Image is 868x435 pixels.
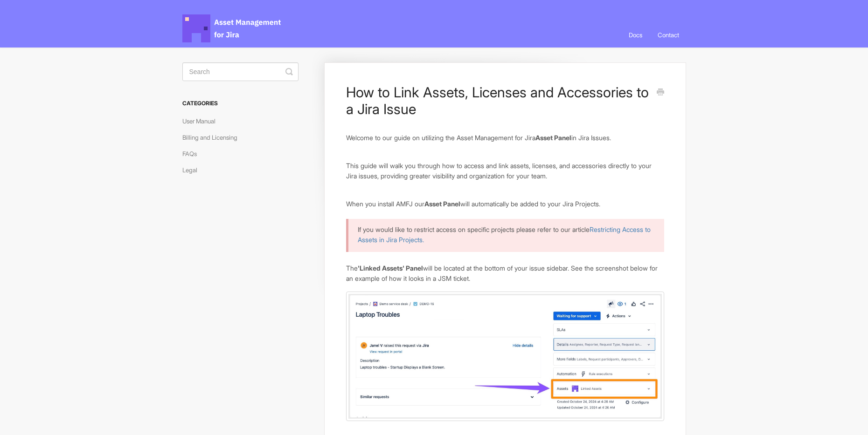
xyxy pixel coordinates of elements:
[346,161,664,181] p: This guide will walk you through how to access and link assets, licenses, and accessories directl...
[182,95,299,112] h3: Categories
[346,263,664,283] p: The will be located at the bottom of your issue sidebar. See the screenshot below for an example ...
[358,224,652,245] p: If you would like to restrict access on specific projects please refer to our article
[346,84,650,117] h1: How to Link Assets, Licenses and Accessories to a Jira Issue
[182,146,204,161] a: FAQs
[182,14,282,42] span: Asset Management for Jira Docs
[346,133,664,143] p: Welcome to our guide on utilizing the Asset Management for Jira in Jira Issues.
[651,22,686,48] a: Contact
[182,114,222,129] a: User Manual
[622,22,649,48] a: Docs
[535,134,571,142] b: Asset Panel
[182,163,204,177] a: Legal
[358,264,380,272] b: 'Linked
[182,130,244,145] a: Billing and Licensing
[657,88,664,98] a: Print this Article
[358,225,651,244] a: Restricting Access to Assets in Jira Projects.
[346,292,664,421] img: file-UkebRmGLzD.jpg
[382,264,423,272] b: Assets' Panel
[346,199,664,209] p: When you install AMFJ our will automatically be added to your Jira Projects.
[424,200,460,208] b: Asset Panel
[182,62,299,81] input: Search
